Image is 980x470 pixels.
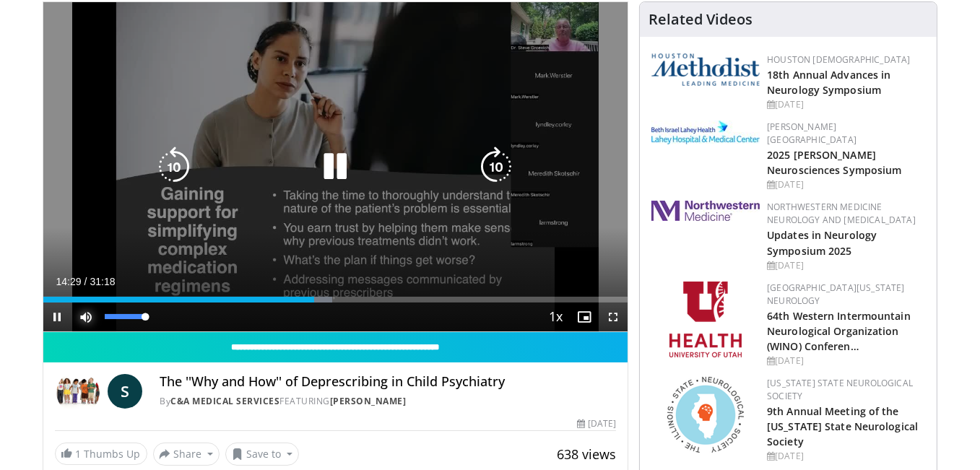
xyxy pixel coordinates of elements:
[767,354,925,367] div: [DATE]
[767,201,916,226] a: Northwestern Medicine Neurology and [MEDICAL_DATA]
[767,121,857,146] a: [PERSON_NAME][GEOGRAPHIC_DATA]
[153,443,220,466] button: Share
[767,259,925,272] div: [DATE]
[108,374,142,409] a: S
[570,303,599,331] button: Enable picture-in-picture mode
[767,404,918,448] a: 9th Annual Meeting of the [US_STATE] State Neurological Society
[330,395,407,407] a: [PERSON_NAME]
[767,450,925,463] div: [DATE]
[651,201,760,221] img: 2a462fb6-9365-492a-ac79-3166a6f924d8.png.150x105_q85_autocrop_double_scale_upscale_version-0.2.jpg
[767,98,925,111] div: [DATE]
[84,276,87,287] span: /
[43,2,628,332] video-js: Video Player
[170,395,279,407] a: C&A Medical Services
[56,276,82,287] span: 14:29
[767,309,911,353] a: 64th Western Intermountain Neurological Organization (WINO) Conferen…
[767,148,901,177] a: 2025 [PERSON_NAME] Neurosciences Symposium
[557,445,616,463] span: 638 views
[105,314,146,319] div: Volume Level
[160,395,616,408] div: By FEATURING
[225,443,299,466] button: Save to
[541,303,570,331] button: Playback Rate
[767,68,890,97] a: 18th Annual Advances in Neurology Symposium
[55,374,103,409] img: C&A Medical Services
[669,282,742,357] img: f6362829-b0a3-407d-a044-59546adfd345.png.150x105_q85_autocrop_double_scale_upscale_version-0.2.png
[72,303,101,331] button: Mute
[767,178,925,191] div: [DATE]
[55,443,147,465] a: 1 Thumbs Up
[577,417,616,430] div: [DATE]
[43,303,72,331] button: Pause
[90,276,115,287] span: 31:18
[76,447,82,461] span: 1
[667,377,744,453] img: 71a8b48c-8850-4916-bbdd-e2f3ccf11ef9.png.150x105_q85_autocrop_double_scale_upscale_version-0.2.png
[767,282,905,307] a: [GEOGRAPHIC_DATA][US_STATE] Neurology
[651,121,760,144] img: e7977282-282c-4444-820d-7cc2733560fd.jpg.150x105_q85_autocrop_double_scale_upscale_version-0.2.jpg
[160,374,616,390] h4: The ''Why and How'' of Deprescribing in Child Psychiatry
[767,228,877,257] a: Updates in Neurology Symposium 2025
[43,297,628,303] div: Progress Bar
[767,53,910,66] a: Houston [DEMOGRAPHIC_DATA]
[649,11,753,28] h4: Related Videos
[651,53,760,86] img: 5e4488cc-e109-4a4e-9fd9-73bb9237ee91.png.150x105_q85_autocrop_double_scale_upscale_version-0.2.png
[599,303,628,331] button: Fullscreen
[767,377,913,402] a: [US_STATE] State Neurological Society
